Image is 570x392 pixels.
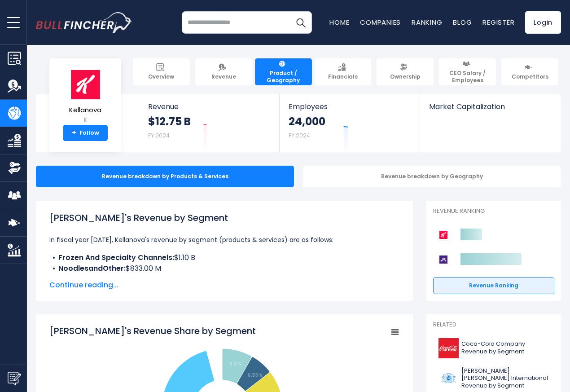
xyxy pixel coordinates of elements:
[289,132,310,139] small: FY 2024
[49,280,399,291] span: Continue reading...
[438,338,459,358] img: KO logo
[433,336,554,361] a: Coca-Cola Company Revenue by Segment
[438,254,449,265] img: Mondelez International competitors logo
[390,73,421,80] span: Ownership
[429,102,551,111] span: Market Capitalization
[248,372,263,379] tspan: 6.53 %
[36,166,294,187] div: Revenue breakdown by Products & Services
[438,229,449,241] img: Kellanova competitors logo
[443,70,492,84] span: CEO Salary / Employees
[36,12,132,33] a: Go to homepage
[525,11,561,34] a: Login
[461,340,549,356] span: Coca-Cola Company Revenue by Segment
[289,102,410,111] span: Employees
[49,211,399,225] h1: [PERSON_NAME]'s Revenue by Segment
[58,252,174,263] b: Frozen And Specialty Channels:
[412,18,442,27] a: Ranking
[315,58,372,85] a: Financials
[377,58,434,85] a: Ownership
[360,18,401,27] a: Companies
[148,115,191,128] strong: $12.75 B
[420,94,560,126] a: Market Capitalization
[433,321,554,329] p: Related
[439,58,496,85] a: CEO Salary / Employees
[433,207,554,215] p: Revenue Ranking
[49,234,399,245] p: In fiscal year [DATE], Kellanova's revenue by segment (products & services) are as follows:
[36,12,132,33] img: bullfincher logo
[148,102,271,111] span: Revenue
[69,106,101,114] span: Kellanova
[512,73,548,80] span: Competitors
[289,11,312,34] button: Search
[69,69,102,125] a: Kellanova K
[49,263,399,274] li: $833.00 M
[259,70,308,84] span: Product / Geography
[49,325,256,337] tspan: [PERSON_NAME]'s Revenue Share by Segment
[148,132,170,139] small: FY 2024
[461,367,549,390] span: [PERSON_NAME] [PERSON_NAME] International Revenue by Segment
[69,116,101,124] small: K
[49,252,399,263] li: $1.10 B
[63,125,108,141] a: +Follow
[438,368,459,388] img: PM logo
[72,129,76,137] strong: +
[139,94,280,152] a: Revenue $12.75 B FY 2024
[303,166,561,187] div: Revenue breakdown by Geography
[133,58,190,85] a: Overview
[501,58,558,85] a: Competitors
[148,73,174,80] span: Overview
[482,18,514,27] a: Register
[433,277,554,294] a: Revenue Ranking
[453,18,472,27] a: Blog
[58,263,126,273] b: NoodlesandOther:
[8,161,21,175] img: Ownership
[280,94,419,152] a: Employees 24,000 FY 2024
[229,361,242,367] tspan: 8.6 %
[328,73,358,80] span: Financials
[329,18,349,27] a: Home
[195,58,252,85] a: Revenue
[211,73,236,80] span: Revenue
[289,115,325,128] strong: 24,000
[255,58,312,85] a: Product / Geography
